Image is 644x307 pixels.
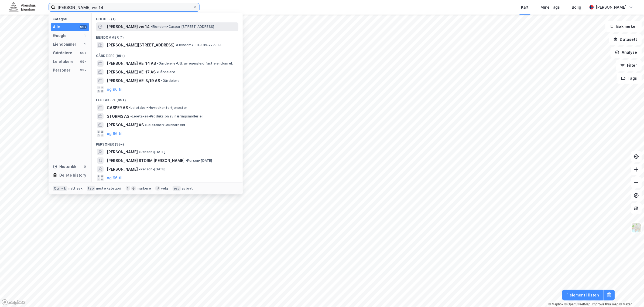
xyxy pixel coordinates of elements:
[596,4,627,11] div: [PERSON_NAME]
[605,21,642,32] button: Bokmerker
[549,302,563,306] a: Mapbox
[92,94,243,103] div: Leietakere (99+)
[80,51,87,55] div: 99+
[53,41,76,48] div: Eiendommer
[80,68,87,72] div: 99+
[617,73,642,84] button: Tags
[521,4,529,11] div: Kart
[541,4,560,11] div: Mine Tags
[616,60,642,71] button: Filter
[130,114,203,119] span: Leietaker • Produksjon av næringsmidler el.
[80,59,87,64] div: 99+
[83,42,87,46] div: 1
[139,167,166,171] span: Person • [DATE]
[161,79,163,83] span: •
[87,186,95,191] div: tab
[182,186,193,191] div: avbryt
[55,3,193,11] input: Søk på adresse, matrikkel, gårdeiere, leietakere eller personer
[186,158,187,163] span: •
[139,150,141,154] span: •
[92,31,243,41] div: Eiendommer (1)
[2,299,25,305] a: Mapbox homepage
[107,23,150,30] span: [PERSON_NAME] vei 14
[161,186,168,191] div: velg
[592,302,619,306] a: Improve this map
[83,33,87,38] div: 1
[564,302,591,306] a: OpenStreetMap
[107,42,174,48] span: [PERSON_NAME][STREET_ADDRESS]
[176,43,223,47] span: Eiendom • 301-139-227-0-0
[107,130,122,137] button: og 96 til
[157,70,158,74] span: •
[139,167,141,171] span: •
[9,2,36,12] img: akershus-eiendom-logo.9091f326c980b4bce74ccdd9f866810c.svg
[176,43,177,47] span: •
[92,13,243,22] div: Google (1)
[145,123,146,127] span: •
[107,166,138,173] span: [PERSON_NAME]
[631,223,642,233] img: Z
[129,106,187,110] span: Leietaker • Hovedkontortjenester
[107,104,128,111] span: CASPER AS
[151,25,214,29] span: Eiendom • Caspar [STREET_ADDRESS]
[161,79,180,83] span: Gårdeiere
[157,61,233,66] span: Gårdeiere • Utl. av egen/leid fast eiendom el.
[107,149,138,155] span: [PERSON_NAME]
[157,61,159,65] span: •
[107,69,156,75] span: [PERSON_NAME] VEI 17 AS
[92,49,243,59] div: Gårdeiere (99+)
[53,17,89,21] div: Kategori
[96,186,121,191] div: neste kategori
[107,113,129,120] span: STORMS AS
[151,25,152,29] span: •
[92,138,243,148] div: Personer (99+)
[53,186,67,191] div: Ctrl + k
[53,24,60,30] div: Alle
[562,290,604,301] button: 1 element i listen
[68,186,83,191] div: nytt søk
[617,281,644,307] iframe: Chat Widget
[617,281,644,307] div: Kontrollprogram for chat
[53,58,74,65] div: Leietakere
[611,47,642,58] button: Analyse
[107,157,184,164] span: [PERSON_NAME] STORM [PERSON_NAME]
[59,172,86,178] div: Delete history
[107,60,156,67] span: [PERSON_NAME] VEI 14 AS
[129,106,131,110] span: •
[145,123,185,127] span: Leietaker • Grunnarbeid
[107,77,160,84] span: [PERSON_NAME] VEI 8/19 AS
[157,70,175,74] span: Gårdeiere
[107,122,144,128] span: [PERSON_NAME] AS
[80,25,87,29] div: 99+
[186,158,212,163] span: Person • [DATE]
[139,150,166,154] span: Person • [DATE]
[130,114,132,118] span: •
[137,186,151,191] div: markere
[107,175,122,181] button: og 96 til
[83,164,87,169] div: 0
[572,4,581,11] div: Bolig
[53,163,76,170] div: Historikk
[53,32,67,39] div: Google
[173,186,181,191] div: esc
[107,86,122,93] button: og 96 til
[53,67,70,73] div: Personer
[53,50,72,56] div: Gårdeiere
[609,34,642,45] button: Datasett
